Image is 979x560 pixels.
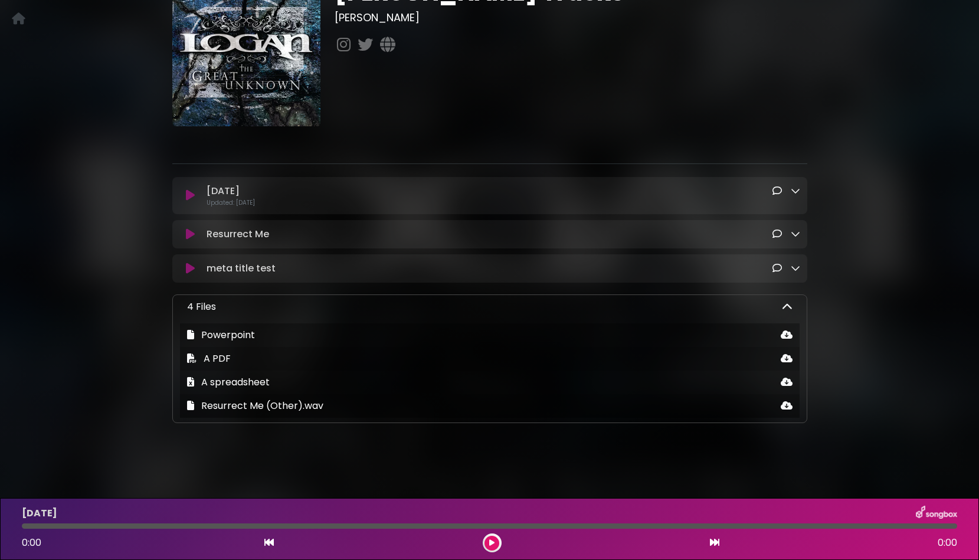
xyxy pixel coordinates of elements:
[335,11,807,24] h3: [PERSON_NAME]
[204,352,231,365] span: A PDF
[187,300,216,314] p: 4 Files
[207,198,800,207] p: Updated: [DATE]
[207,261,276,276] p: meta title test
[201,328,255,342] span: Powerpoint
[201,399,323,412] span: Resurrect Me (Other).wav
[207,227,269,241] p: Resurrect Me
[201,375,270,389] span: A spreadsheet
[207,184,240,198] p: [DATE]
